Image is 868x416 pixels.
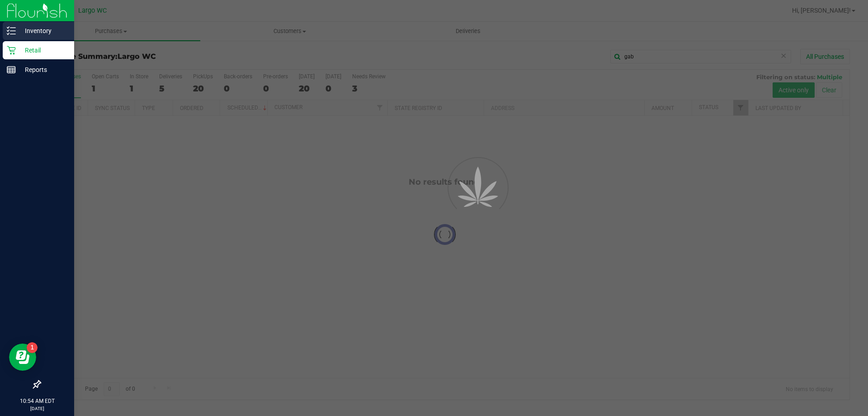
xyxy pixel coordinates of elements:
p: Retail [16,45,70,56]
iframe: Resource center unread badge [27,342,38,353]
iframe: Resource center [9,344,36,371]
p: Reports [16,64,70,75]
inline-svg: Reports [7,65,16,74]
inline-svg: Retail [7,46,16,55]
p: 10:54 AM EDT [4,397,70,405]
p: Inventory [16,25,70,36]
inline-svg: Inventory [7,26,16,35]
p: [DATE] [4,405,70,412]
